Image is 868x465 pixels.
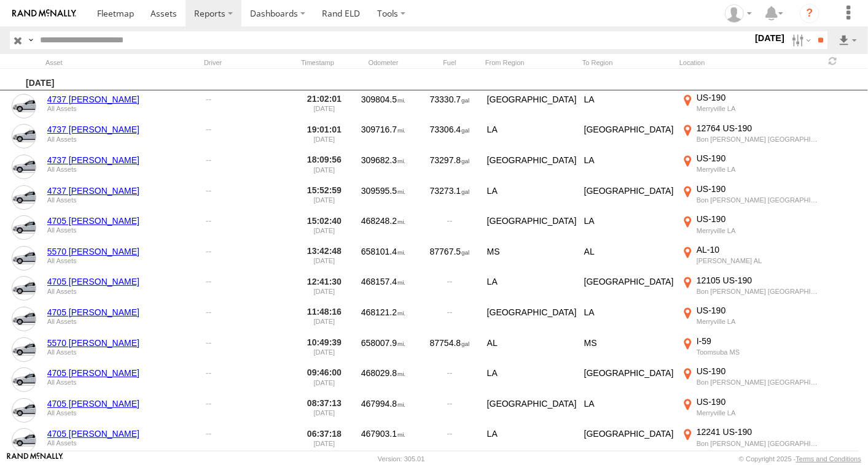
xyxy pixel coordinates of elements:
[353,153,414,181] div: 309682.3
[826,55,840,67] span: Refresh
[582,123,674,151] div: [GEOGRAPHIC_DATA]
[47,439,197,447] div: All Assets
[679,213,821,242] label: Click to View Event Location
[485,366,577,394] div: LA
[679,305,821,333] label: Click to View Event Location
[697,336,819,347] div: I-59
[301,153,348,181] div: 18:09:56 [DATE]
[353,305,414,333] div: 468121.2
[753,31,787,45] label: [DATE]
[697,287,819,296] div: Bon [PERSON_NAME] [GEOGRAPHIC_DATA]
[721,4,756,23] div: Scott Ambler
[301,244,348,272] div: 13:42:48 [DATE]
[679,153,821,181] label: Click to View Event Location
[47,226,197,234] div: All Assets
[301,366,348,394] div: 09:46:00 [DATE]
[419,336,480,364] div: 87754.8
[697,378,819,386] div: Bon [PERSON_NAME] [GEOGRAPHIC_DATA]
[697,426,819,437] div: 12241 US-190
[679,183,821,212] label: Click to View Event Location
[419,123,480,151] div: 73306.4
[353,426,414,455] div: 467903.1
[697,366,819,377] div: US-190
[582,183,674,212] div: [GEOGRAPHIC_DATA]
[679,244,821,272] label: Click to View Event Location
[485,123,577,151] div: LA
[353,396,414,425] div: 467994.8
[47,136,197,143] div: All Assets
[582,336,674,364] div: MS
[301,396,348,425] div: 08:37:13 [DATE]
[47,105,197,112] div: All Assets
[47,185,197,196] a: 4737 [PERSON_NAME]
[47,124,197,135] a: 4737 [PERSON_NAME]
[582,153,674,181] div: LA
[47,288,197,295] div: All Assets
[485,275,577,303] div: LA
[697,348,819,356] div: Toomsuba MS
[485,396,577,425] div: [GEOGRAPHIC_DATA]
[697,104,819,113] div: Merryville LA
[353,92,414,120] div: 309804.5
[739,455,861,463] div: © Copyright 2025 -
[582,426,674,455] div: [GEOGRAPHIC_DATA]
[353,275,414,303] div: 468157.4
[47,318,197,325] div: All Assets
[697,196,819,204] div: Bon [PERSON_NAME] [GEOGRAPHIC_DATA]
[485,336,577,364] div: AL
[679,275,821,303] label: Click to View Event Location
[419,244,480,272] div: 87767.5
[697,396,819,407] div: US-190
[485,244,577,272] div: MS
[697,317,819,326] div: Merryville LA
[679,396,821,425] label: Click to View Event Location
[47,196,197,204] div: All Assets
[582,396,674,425] div: LA
[697,123,819,134] div: 12764 US-190
[301,305,348,333] div: 11:48:16 [DATE]
[301,183,348,212] div: 15:52:59 [DATE]
[485,305,577,333] div: [GEOGRAPHIC_DATA]
[378,455,424,463] div: Version: 305.01
[47,379,197,386] div: All Assets
[47,307,197,318] a: 4705 [PERSON_NAME]
[353,213,414,242] div: 468248.2
[47,398,197,409] a: 4705 [PERSON_NAME]
[787,31,813,49] label: Search Filter Options
[697,439,819,448] div: Bon [PERSON_NAME] [GEOGRAPHIC_DATA]
[47,246,197,257] a: 5570 [PERSON_NAME]
[301,336,348,364] div: 10:49:39 [DATE]
[12,9,76,18] img: rand-logo.svg
[47,257,197,264] div: All Assets
[697,256,819,265] div: [PERSON_NAME] AL
[419,92,480,120] div: 73330.7
[301,275,348,303] div: 12:41:30 [DATE]
[485,183,577,212] div: LA
[697,183,819,194] div: US-190
[697,226,819,235] div: Merryville LA
[353,244,414,272] div: 658101.4
[47,94,197,105] a: 4737 [PERSON_NAME]
[582,366,674,394] div: [GEOGRAPHIC_DATA]
[679,366,821,394] label: Click to View Event Location
[353,123,414,151] div: 309716.7
[26,31,36,49] label: Search Query
[47,337,197,348] a: 5570 [PERSON_NAME]
[353,336,414,364] div: 658007.9
[47,348,197,356] div: All Assets
[679,123,821,151] label: Click to View Event Location
[485,92,577,120] div: [GEOGRAPHIC_DATA]
[47,166,197,173] div: All Assets
[47,215,197,226] a: 4705 [PERSON_NAME]
[697,153,819,164] div: US-190
[582,92,674,120] div: LA
[697,213,819,225] div: US-190
[582,305,674,333] div: LA
[7,453,63,465] a: Visit our Website
[47,367,197,379] a: 4705 [PERSON_NAME]
[485,426,577,455] div: LA
[419,183,480,212] div: 73273.1
[697,135,819,144] div: Bon [PERSON_NAME] [GEOGRAPHIC_DATA]
[353,366,414,394] div: 468029.8
[485,213,577,242] div: [GEOGRAPHIC_DATA]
